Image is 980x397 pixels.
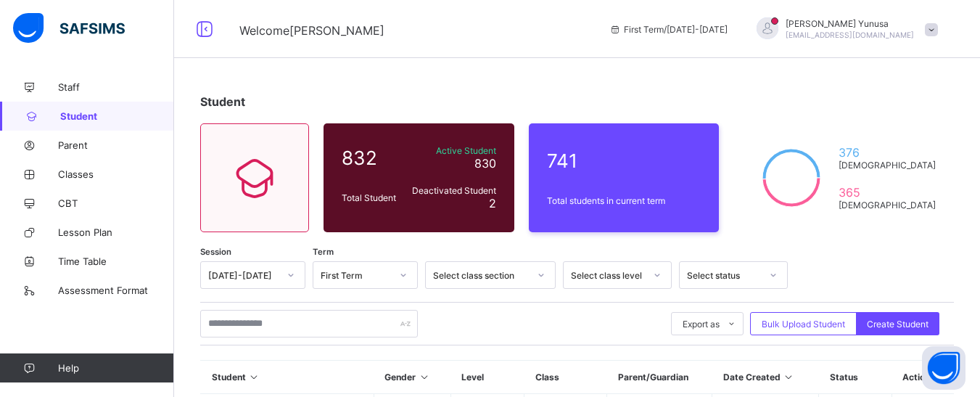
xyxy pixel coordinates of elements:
[839,160,936,171] span: [DEMOGRAPHIC_DATA]
[547,195,701,206] span: Total students in current term
[489,196,496,210] span: 2
[58,255,174,267] span: Time Table
[13,13,125,44] img: safsims
[839,185,936,200] span: 365
[839,145,936,160] span: 376
[58,81,174,93] span: Staff
[474,156,496,171] span: 830
[839,200,936,210] span: [DEMOGRAPHIC_DATA]
[58,285,174,296] span: Assessment Format
[409,185,496,196] span: Deactivated Student
[687,270,761,281] div: Select status
[58,226,174,238] span: Lesson Plan
[712,361,819,394] th: Date Created
[433,270,529,281] div: Select class section
[239,23,384,38] span: Welcome [PERSON_NAME]
[819,361,892,394] th: Status
[418,372,430,382] i: Sort in Ascending Order
[450,361,524,394] th: Level
[208,270,279,281] div: [DATE]-[DATE]
[60,110,174,122] span: Student
[374,361,450,394] th: Gender
[321,270,391,281] div: First Term
[313,247,334,257] span: Term
[786,30,914,39] span: [EMAIL_ADDRESS][DOMAIN_NAME]
[524,361,607,394] th: Class
[609,24,728,35] span: session/term information
[762,319,845,330] span: Bulk Upload Student
[58,168,174,180] span: Classes
[248,372,260,382] i: Sort in Ascending Order
[607,361,712,394] th: Parent/Guardian
[783,372,795,382] i: Sort in Ascending Order
[547,150,701,172] span: 741
[922,346,965,390] button: Open asap
[338,189,405,207] div: Total Student
[683,319,720,330] span: Export as
[58,139,174,151] span: Parent
[409,145,496,156] span: Active Student
[201,361,374,394] th: Student
[742,17,945,41] div: Abdurrahman Yunusa
[58,362,173,374] span: Help
[200,247,231,257] span: Session
[200,94,245,109] span: Student
[892,361,954,394] th: Actions
[867,319,928,330] span: Create Student
[786,18,914,29] span: [PERSON_NAME] Yunusa
[571,270,645,281] div: Select class level
[342,147,402,169] span: 832
[58,197,174,209] span: CBT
